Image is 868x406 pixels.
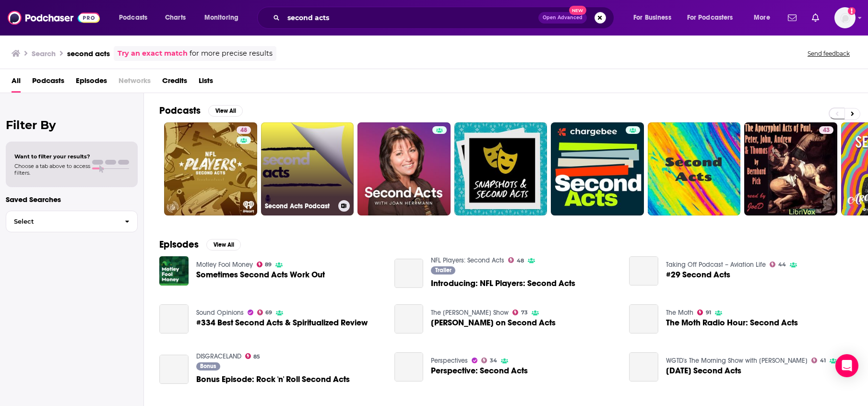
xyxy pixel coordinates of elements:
[394,304,424,334] a: David Brooks on Second Acts
[190,48,273,59] span: for more precise results
[543,15,583,20] span: Open Advanced
[257,310,273,315] a: 69
[747,10,782,25] button: open menu
[200,363,216,369] span: Bonus
[257,262,272,267] a: 89
[8,9,100,27] img: Podchaser - Follow, Share and Rate Podcasts
[666,367,741,375] span: [DATE] Second Acts
[681,10,747,25] button: open menu
[629,352,658,382] a: 7/5/21 Second Acts
[159,256,189,286] img: Sometimes Second Acts Work Out
[811,358,826,363] a: 41
[808,10,823,26] a: Show notifications dropdown
[394,259,424,288] a: Introducing: NFL Players: Second Acts
[770,262,786,267] a: 44
[261,122,354,215] a: Second Acts Podcast
[237,126,251,134] a: 48
[164,122,257,215] a: 48
[206,239,241,251] button: View All
[666,271,730,279] span: #29 Second Acts
[265,202,334,210] h3: Second Acts Podcast
[253,355,260,359] span: 85
[666,319,798,327] span: The Moth Radio Hour: Second Acts
[32,49,56,58] h3: Search
[784,10,800,26] a: Show notifications dropdown
[666,261,766,269] a: Taking Off Podcast – Aviation Life
[512,310,528,315] a: 73
[508,257,524,263] a: 48
[435,267,452,273] span: Trailer
[112,10,160,25] button: open menu
[848,7,856,15] svg: Add a profile image
[394,352,424,382] a: Perspective: Second Acts
[834,7,856,28] span: Logged in as cmand-c
[805,49,853,58] button: Send feedback
[196,271,325,279] span: Sometimes Second Acts Work Out
[6,218,117,225] span: Select
[687,11,733,24] span: For Podcasters
[32,73,64,93] a: Podcasts
[165,11,186,24] span: Charts
[431,319,556,327] a: David Brooks on Second Acts
[245,353,261,359] a: 85
[431,319,556,327] span: [PERSON_NAME] on Second Acts
[666,309,693,317] a: The Moth
[481,358,497,363] a: 34
[265,310,272,315] span: 69
[819,126,833,134] a: 43
[159,304,189,334] a: #334 Best Second Acts & Spiritualized Review
[208,105,243,117] button: View All
[118,48,188,59] a: Try an exact match
[159,105,243,117] a: PodcastsView All
[159,239,241,251] a: EpisodesView All
[569,6,586,15] span: New
[835,354,858,377] div: Open Intercom Messenger
[198,10,251,25] button: open menu
[431,367,528,375] a: Perspective: Second Acts
[14,163,90,176] span: Choose a tab above to access filters.
[196,375,350,383] a: Bonus Episode: Rock 'n' Roll Second Acts
[431,357,468,365] a: Perspectives
[521,310,528,315] span: 73
[538,12,587,24] button: Open AdvancedNew
[196,261,253,269] a: Motley Fool Money
[697,310,711,315] a: 91
[629,304,658,334] a: The Moth Radio Hour: Second Acts
[266,7,623,29] div: Search podcasts, credits, & more...
[6,195,138,204] p: Saved Searches
[265,263,272,267] span: 89
[159,105,201,117] h2: Podcasts
[820,358,826,363] span: 41
[199,73,213,93] a: Lists
[162,73,187,93] a: Credits
[754,11,770,24] span: More
[159,355,189,384] a: Bonus Episode: Rock 'n' Roll Second Acts
[744,122,837,215] a: 43
[76,73,107,93] a: Episodes
[240,126,247,135] span: 48
[490,358,497,363] span: 34
[204,11,238,24] span: Monitoring
[431,256,504,264] a: NFL Players: Second Acts
[834,7,856,28] button: Show profile menu
[633,11,671,24] span: For Business
[14,153,90,160] span: Want to filter your results?
[431,279,575,287] a: Introducing: NFL Players: Second Acts
[196,319,368,327] a: #334 Best Second Acts & Spiritualized Review
[159,239,199,251] h2: Episodes
[706,310,711,315] span: 91
[666,367,741,375] a: 7/5/21 Second Acts
[12,73,21,93] a: All
[119,73,151,93] span: Networks
[629,256,658,286] a: #29 Second Acts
